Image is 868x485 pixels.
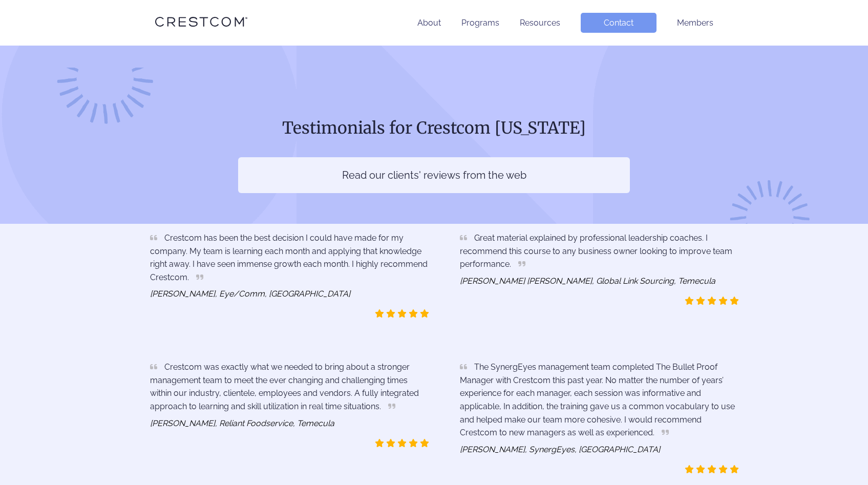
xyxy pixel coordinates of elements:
span: The SynergEyes management team completed The Bullet Proof Manager with Crestcom this past year. N... [460,362,735,437]
a: Contact [581,13,657,33]
p: Read our clients' reviews from the web [300,167,568,183]
a: Members [677,18,713,28]
span: Great material explained by professional leadership coaches. I recommend this course to any busin... [460,233,732,269]
a: About [417,18,441,28]
span: Crestcom was exactly what we needed to bring about a stronger management team to meet the ever ch... [150,362,419,411]
i: [PERSON_NAME] [PERSON_NAME], Global Link Sourcing, Temecula [460,276,739,309]
a: Resources [520,18,560,28]
span: Crestcom has been the best decision I could have made for my company. My team is learning each mo... [150,233,428,282]
i: [PERSON_NAME], SynergEyes, [GEOGRAPHIC_DATA] [460,445,739,477]
i: [PERSON_NAME], Eye/Comm, [GEOGRAPHIC_DATA] [150,289,429,322]
a: Programs [461,18,499,28]
i: [PERSON_NAME], Reliant Foodservice, Temecula [150,418,429,451]
h1: Testimonials for Crestcom [US_STATE] [238,117,630,139]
